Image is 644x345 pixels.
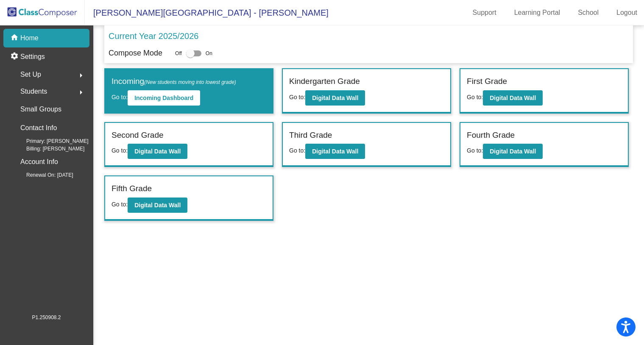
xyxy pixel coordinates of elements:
b: Digital Data Wall [490,148,536,155]
button: Digital Data Wall [305,90,365,106]
span: [PERSON_NAME][GEOGRAPHIC_DATA] - [PERSON_NAME] [85,6,329,19]
a: Learning Portal [507,6,567,19]
span: Go to: [289,147,305,154]
span: Renewal On: [DATE] [13,171,73,179]
p: Settings [20,52,45,62]
button: Digital Data Wall [128,198,187,213]
p: Compose Mode [109,47,162,59]
a: Support [466,6,503,19]
b: Digital Data Wall [134,202,181,209]
label: Second Grade [112,129,164,142]
span: Go to: [112,201,128,208]
p: Contact Info [20,122,57,134]
label: Third Grade [289,129,332,142]
span: Go to: [467,94,483,100]
button: Incoming Dashboard [128,90,200,106]
label: Kindergarten Grade [289,75,360,88]
mat-icon: home [10,33,20,43]
b: Digital Data Wall [490,95,536,101]
span: (New students moving into lowest grade) [144,79,236,85]
button: Digital Data Wall [483,90,543,106]
mat-icon: arrow_right [76,70,86,81]
p: Account Info [20,156,58,168]
button: Digital Data Wall [483,144,543,159]
span: Go to: [289,94,305,100]
p: Home [20,33,39,43]
span: Primary: [PERSON_NAME] [13,137,89,145]
p: Current Year 2025/2026 [109,30,198,42]
mat-icon: settings [10,52,20,62]
label: Fifth Grade [112,183,152,195]
b: Digital Data Wall [312,148,358,155]
label: First Grade [467,75,507,88]
b: Digital Data Wall [312,95,358,101]
a: Logout [610,6,644,19]
a: School [571,6,605,19]
button: Digital Data Wall [305,144,365,159]
b: Incoming Dashboard [134,95,193,101]
span: Go to: [112,147,128,154]
p: Small Groups [20,103,61,115]
label: Incoming [112,75,236,88]
span: Go to: [467,147,483,154]
span: Go to: [112,94,128,100]
span: Students [20,86,47,97]
b: Digital Data Wall [134,148,181,155]
label: Fourth Grade [467,129,515,142]
span: Billing: [PERSON_NAME] [13,145,84,153]
span: On [206,50,212,57]
span: Off [175,50,182,57]
span: Set Up [20,69,41,81]
mat-icon: arrow_right [76,87,86,97]
button: Digital Data Wall [128,144,187,159]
